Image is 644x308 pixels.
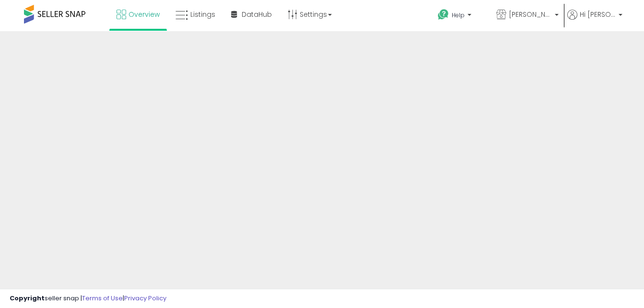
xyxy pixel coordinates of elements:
a: Hi [PERSON_NAME] [567,10,622,31]
span: Hi [PERSON_NAME] [580,10,616,19]
strong: Copyright [10,294,45,303]
a: Terms of Use [82,294,123,303]
span: Listings [190,10,215,19]
span: Overview [129,10,160,19]
a: Help [430,1,488,31]
span: [PERSON_NAME]'s Choice [509,10,552,19]
a: Privacy Policy [124,294,166,303]
span: Help [452,11,465,19]
div: seller snap | | [10,294,166,303]
i: Get Help [437,9,449,21]
span: DataHub [242,10,272,19]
